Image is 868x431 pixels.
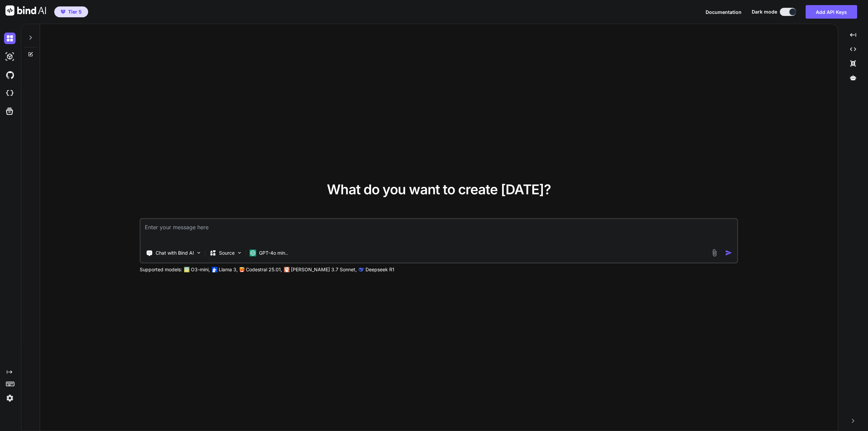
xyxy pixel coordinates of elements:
img: GPT-4o mini [250,250,256,256]
img: githubDark [4,69,16,81]
p: Chat with Bind AI [156,250,194,256]
p: Supported models: [140,266,182,273]
img: Llama2 [212,267,217,272]
img: premium [61,10,65,14]
img: claude [284,267,290,272]
img: attachment [711,249,718,257]
span: Tier 5 [68,8,82,15]
span: Documentation [706,9,742,15]
p: Deepseek R1 [366,266,394,273]
p: GPT-4o min.. [259,250,288,256]
img: Pick Models [237,250,242,256]
button: Documentation [706,8,742,16]
p: Llama 3, [219,266,238,273]
span: What do you want to create [DATE]? [327,181,551,198]
img: Bind AI [5,5,46,16]
p: Codestral 25.01, [246,266,282,273]
img: settings [4,392,16,404]
button: premiumTier 5 [54,6,88,17]
img: darkChat [4,33,16,44]
p: O3-mini, [191,266,210,273]
img: Pick Tools [196,250,202,256]
img: darkAi-studio [4,51,16,62]
p: Source [219,250,235,256]
img: claude [359,267,364,272]
span: Dark mode [752,8,777,15]
p: [PERSON_NAME] 3.7 Sonnet, [291,266,357,273]
button: Add API Keys [806,5,857,19]
img: Mistral-AI [240,267,244,272]
img: cloudideIcon [4,87,16,99]
img: GPT-4 [184,267,190,272]
img: icon [725,249,732,256]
